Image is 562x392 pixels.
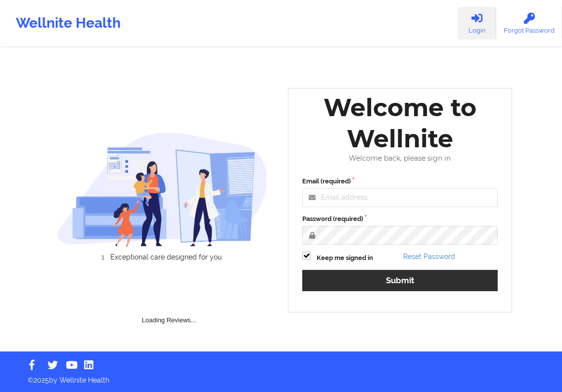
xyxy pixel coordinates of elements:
a: Reset Password [403,253,455,261]
a: Forgot Password [496,7,562,40]
label: Email (required) [302,176,498,186]
div: Loading Reviews... [57,278,281,325]
label: Keep me signed in [317,253,373,263]
a: Login [458,7,496,40]
button: Submit [302,270,498,291]
div: Welcome to Wellnite [295,92,505,154]
li: Exceptional care designed for you. [66,253,267,261]
div: Welcome back, please sign in [295,154,505,163]
input: Email address [302,188,498,207]
img: wellnite-auth-hero_200.c722682e.png [57,132,268,246]
p: © 2025 by Wellnite Health [21,368,541,385]
label: Password (required) [302,214,498,224]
